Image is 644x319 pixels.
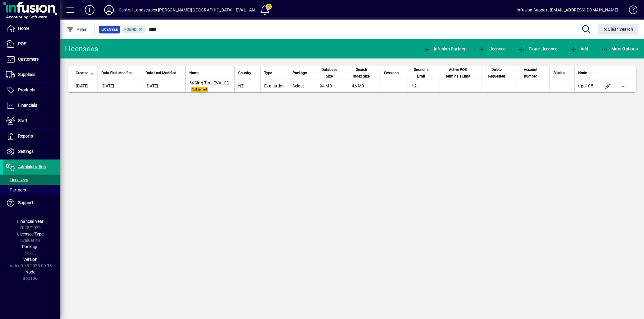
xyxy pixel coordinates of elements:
span: Data First Modified [101,70,133,76]
span: Created [76,70,88,76]
button: Filter [65,24,88,35]
span: Expired [191,87,208,92]
button: Add [569,43,590,54]
span: POS [18,41,26,46]
a: Reports [3,129,60,144]
a: Staff [3,113,60,128]
span: Financial Year [17,219,43,224]
span: Settings [18,149,34,154]
span: Staff [18,118,27,123]
td: NZ [234,80,260,92]
div: Node [578,70,593,76]
button: Clone Licensee [517,43,559,54]
div: Billable [553,70,571,76]
span: Licensee [101,27,118,33]
button: More Options [600,43,639,54]
span: Active POS Terminals Limit [444,66,473,80]
span: Licensees [6,177,28,182]
span: Add [570,46,588,51]
td: Select [289,80,316,92]
button: Clear [598,24,638,35]
div: Data First Modified [101,70,138,76]
a: Products [3,83,60,98]
span: Customers [18,57,39,62]
span: Sessions [384,70,399,76]
span: Clone Licensee [518,46,557,51]
button: More options [619,81,629,91]
div: Licensees [65,44,98,54]
span: Billable [553,70,565,76]
div: Delete Requested [485,66,513,80]
div: Country [238,70,257,76]
mat-chip: Found Status: Found [122,26,146,33]
a: Customers [3,52,60,67]
a: Suppliers [3,67,60,82]
a: Licensees [3,175,60,185]
span: Type [264,70,272,76]
span: Name [189,70,199,76]
span: More Options [601,46,638,51]
button: Add [80,5,99,15]
span: Package [293,70,307,76]
span: Products [18,87,35,92]
span: Found [124,27,136,32]
a: Financials [3,98,60,113]
a: POS [3,36,60,52]
td: Evaluation [260,80,289,92]
td: 46 MB [348,80,380,92]
span: Infusion Partner [423,46,466,51]
span: Node [578,70,587,76]
span: Sessions Limit [412,66,430,80]
a: Settings [3,144,60,159]
span: Node [25,270,35,274]
span: app105.prod.infusionbusinesssoftware.com [578,84,593,88]
span: Account number [521,66,540,80]
button: Edit [603,81,613,91]
div: Central Landscapes [PERSON_NAME][GEOGRAPHIC_DATA] - EVAL - AN [119,5,255,15]
span: Filter [67,27,87,32]
span: Reports [18,134,33,138]
span: Licensee [478,46,506,51]
span: Partners [6,188,26,192]
span: Suppliers [18,72,35,77]
td: [DATE] [142,80,185,92]
a: Knowledge Base [624,1,636,21]
div: Account number [521,66,546,80]
button: Profile [99,5,119,15]
button: Licensee [477,43,507,54]
span: Version [23,257,37,262]
span: Support [18,200,33,205]
td: [DATE] [68,80,98,92]
span: Database Size [320,66,339,80]
td: 12 [408,80,439,92]
td: [DATE] [98,80,142,92]
div: Name [189,70,231,76]
div: Package [293,70,312,76]
span: Delete Requested [485,66,508,80]
span: Home [18,26,29,31]
span: Clear Search [603,27,633,32]
td: 94 MB [316,80,348,92]
div: Sessions Limit [412,66,436,80]
div: Sessions [384,70,404,76]
div: Database Size [320,66,344,80]
span: Country [238,70,251,76]
a: Home [3,21,60,36]
a: Partners [3,185,60,195]
div: Active POS Terminals Limit [444,66,478,80]
span: Financials [18,103,37,108]
button: Infusion Partner [422,43,467,54]
a: Support [3,195,60,210]
span: ing TimeEVALCG [189,81,230,85]
div: Type [264,70,285,76]
span: Package [22,244,38,249]
div: Data Last Modified [146,70,182,76]
div: Search Index Size [352,66,376,80]
span: Licensee Type [17,232,43,236]
em: Milk [189,81,197,85]
span: Search Index Size [352,66,371,80]
div: Infusion Support [EMAIL_ADDRESS][DOMAIN_NAME] [517,5,618,15]
span: Data Last Modified [146,70,176,76]
span: Administration [18,164,46,169]
div: Created [76,70,94,76]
